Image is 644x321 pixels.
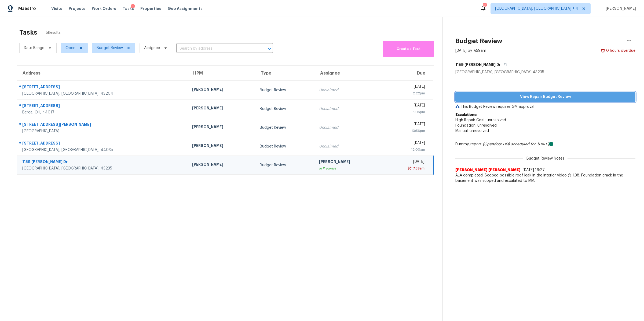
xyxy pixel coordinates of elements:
[24,45,44,51] span: Date Range
[387,140,425,147] div: [DATE]
[455,69,635,75] div: [GEOGRAPHIC_DATA], [GEOGRAPHIC_DATA] 43235
[387,103,425,109] div: [DATE]
[455,173,635,183] span: ALA completed. Scoped possible roof leak in the interior video @ 1.38. Foundation crack in the ba...
[383,41,434,57] button: Create a Task
[22,166,184,171] div: [GEOGRAPHIC_DATA], [GEOGRAPHIC_DATA], 43235
[192,87,251,93] div: [PERSON_NAME]
[408,166,412,171] img: Overdue Alarm Icon
[319,125,378,130] div: Unclaimed
[460,94,631,100] span: View Repair Budget Review
[260,125,310,130] div: Budget Review
[69,6,85,11] span: Projects
[22,91,184,96] div: [GEOGRAPHIC_DATA], [GEOGRAPHIC_DATA], 43204
[382,66,433,81] th: Due
[387,121,425,128] div: [DATE]
[605,48,635,53] div: 0 hours overdue
[123,7,134,10] span: Tasks
[97,45,123,51] span: Budget Review
[176,45,258,53] input: Search by address
[387,109,425,115] div: 5:06pm
[387,159,425,166] div: [DATE]
[455,113,477,117] b: Escalations:
[260,87,310,93] div: Budget Review
[260,163,310,168] div: Budget Review
[387,128,425,134] div: 10:56pm
[319,106,378,112] div: Unclaimed
[266,45,273,53] button: Open
[455,92,635,102] button: View Repair Budget Review
[192,162,251,168] div: [PERSON_NAME]
[483,142,510,146] i: (Opendoor HQ)
[140,6,161,11] span: Properties
[601,48,605,53] img: Overdue Alarm Icon
[260,106,310,112] div: Budget Review
[22,141,184,147] div: [STREET_ADDRESS]
[523,156,568,161] span: Budget Review Notes
[255,66,315,81] th: Type
[92,6,116,11] span: Work Orders
[22,147,184,153] div: [GEOGRAPHIC_DATA], [GEOGRAPHIC_DATA], 44035
[51,6,62,11] span: Visits
[19,30,37,35] h2: Tasks
[65,45,75,51] span: Open
[387,91,425,96] div: 2:22pm
[387,147,425,152] div: 12:00am
[315,66,382,81] th: Assignee
[18,6,36,11] span: Maestro
[22,122,184,128] div: [STREET_ADDRESS][PERSON_NAME]
[495,6,578,11] span: [GEOGRAPHIC_DATA], [GEOGRAPHIC_DATA] + 4
[192,105,251,112] div: [PERSON_NAME]
[455,124,497,127] span: Foundation: unresolved
[319,159,378,166] div: [PERSON_NAME]
[511,142,549,146] i: scheduled for: [DATE]
[192,143,251,150] div: [PERSON_NAME]
[17,66,188,81] th: Address
[22,103,184,110] div: [STREET_ADDRESS]
[319,166,378,171] div: In Progress
[131,4,135,9] div: 1
[501,60,508,69] button: Copy Address
[144,45,160,51] span: Assignee
[260,144,310,149] div: Budget Review
[387,84,425,91] div: [DATE]
[22,84,184,91] div: [STREET_ADDRESS]
[455,62,501,67] h5: 1159 [PERSON_NAME] Dr
[455,38,502,44] h2: Budget Review
[22,159,184,166] div: 1159 [PERSON_NAME] Dr
[483,3,486,9] div: 31
[168,6,203,11] span: Geo Assignments
[455,129,489,133] span: Manual: unresolved
[603,6,636,11] span: [PERSON_NAME]
[22,128,184,134] div: [GEOGRAPHIC_DATA]
[412,166,425,171] div: 7:59am
[192,124,251,131] div: [PERSON_NAME]
[455,167,521,173] span: [PERSON_NAME] [PERSON_NAME]
[523,168,545,172] span: [DATE] 16:27
[455,104,635,109] p: This Budget Review requires GM approval
[319,87,378,93] div: Unclaimed
[455,118,506,122] span: High Repair Cost: unresolved
[385,46,431,52] span: Create a Task
[22,110,184,115] div: Berea, OH, 44017
[455,48,486,53] div: [DATE] by 7:59am
[46,30,61,35] span: 5 Results
[455,142,635,147] div: Dummy_report
[319,144,378,149] div: Unclaimed
[188,66,255,81] th: HPM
